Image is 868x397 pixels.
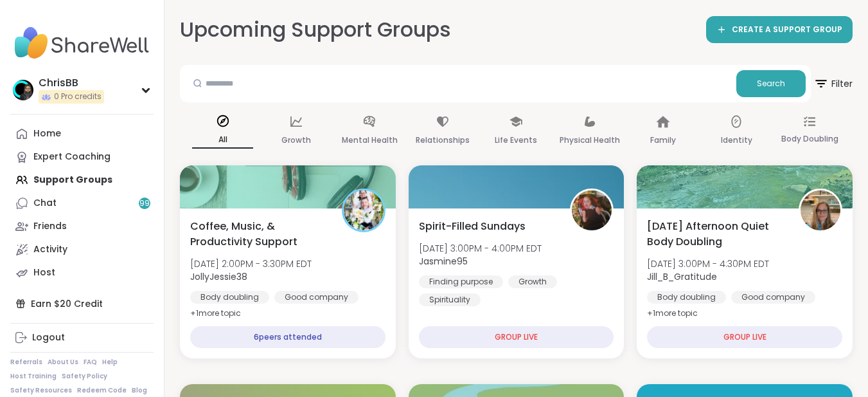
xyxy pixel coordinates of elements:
[342,133,398,148] p: Mental Health
[13,80,33,100] img: ChrisBB
[33,127,61,140] div: Home
[33,197,57,210] div: Chat
[813,68,853,99] span: Filter
[139,198,150,209] span: 99
[33,266,55,279] div: Host
[77,386,127,395] a: Redeem Code
[192,132,253,149] p: All
[650,133,676,148] p: Family
[344,190,384,230] img: JollyJessie38
[10,122,154,145] a: Home
[10,386,72,395] a: Safety Resources
[190,326,385,348] div: 6 peers attended
[416,133,470,148] p: Relationships
[54,91,102,102] span: 0 Pro credits
[813,65,853,102] button: Filter
[10,261,154,284] a: Host
[84,358,97,367] a: FAQ
[274,291,359,304] div: Good company
[419,275,503,288] div: Finding purpose
[495,133,537,148] p: Life Events
[508,275,557,288] div: Growth
[10,326,154,349] a: Logout
[731,291,815,304] div: Good company
[281,133,311,148] p: Growth
[190,270,247,283] b: JollyJessie38
[419,326,614,348] div: GROUP LIVE
[62,372,107,381] a: Safety Policy
[647,326,842,348] div: GROUP LIVE
[48,358,78,367] a: About Us
[180,15,451,44] h2: Upcoming Support Groups
[33,243,67,256] div: Activity
[647,219,784,250] span: [DATE] Afternoon Quiet Body Doubling
[736,70,806,97] button: Search
[706,16,853,43] a: CREATE A SUPPORT GROUP
[732,24,842,35] span: CREATE A SUPPORT GROUP
[10,372,57,381] a: Host Training
[419,293,481,306] div: Spirituality
[190,257,312,270] span: [DATE] 2:00PM - 3:30PM EDT
[10,215,154,238] a: Friends
[647,257,769,270] span: [DATE] 3:00PM - 4:30PM EDT
[32,331,65,344] div: Logout
[132,386,147,395] a: Blog
[647,270,717,283] b: Jill_B_Gratitude
[721,133,752,148] p: Identity
[10,238,154,261] a: Activity
[10,21,154,66] img: ShareWell Nav Logo
[419,255,468,268] b: Jasmine95
[572,190,612,230] img: Jasmine95
[10,292,154,315] div: Earn $20 Credit
[560,133,620,148] p: Physical Health
[647,291,726,304] div: Body doubling
[190,291,269,304] div: Body doubling
[10,358,42,367] a: Referrals
[10,145,154,169] a: Expert Coaching
[190,219,328,250] span: Coffee, Music, & Productivity Support
[781,131,838,147] p: Body Doubling
[10,192,154,215] a: Chat99
[102,358,118,367] a: Help
[33,220,67,233] div: Friends
[419,242,542,255] span: [DATE] 3:00PM - 4:00PM EDT
[39,76,104,90] div: ChrisBB
[33,151,111,163] div: Expert Coaching
[801,190,840,230] img: Jill_B_Gratitude
[757,78,785,89] span: Search
[419,219,526,234] span: Spirit-Filled Sundays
